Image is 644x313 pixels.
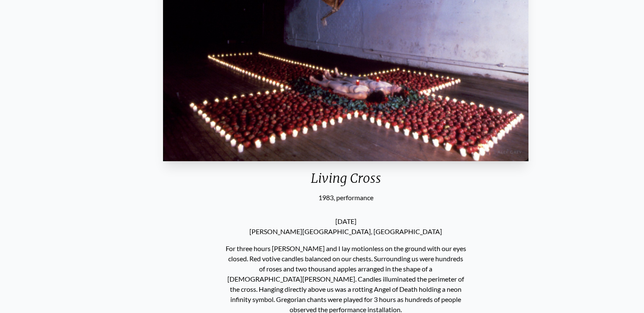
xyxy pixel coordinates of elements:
div: Living Cross [160,170,532,193]
p: [DATE] [PERSON_NAME][GEOGRAPHIC_DATA], [GEOGRAPHIC_DATA] [225,213,466,240]
div: 1983, performance [160,193,532,203]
